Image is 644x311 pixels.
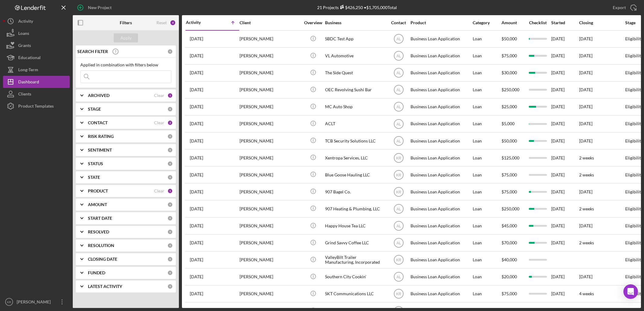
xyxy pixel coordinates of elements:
div: [PERSON_NAME] [240,65,300,81]
div: Blue Goose Hauling LLC [325,167,386,183]
div: 1 [167,188,173,194]
a: Dashboard [3,76,70,88]
b: Filters [120,20,132,25]
div: Business Loan Application [411,116,471,132]
div: Product [411,20,471,25]
a: Product Templates [3,100,70,112]
div: 907 Heating & Plumbing, LLC [325,201,386,217]
div: Loan [473,133,501,149]
div: [PERSON_NAME] [240,31,300,47]
div: 0 [167,161,173,166]
button: Educational [3,52,70,64]
span: $250,000 [501,206,519,211]
div: Loan [473,252,501,268]
div: Business Loan Application [411,133,471,149]
text: AL [396,105,401,109]
div: Loan [473,167,501,183]
span: $5,000 [501,121,515,126]
b: RESOLVED [88,229,109,234]
time: [DATE] [579,189,592,194]
div: Grind Savvy Coffee LLC [325,235,386,251]
div: Business Loan Application [411,82,471,98]
div: Loan [473,235,501,251]
div: Business Loan Application [411,201,471,217]
div: [DATE] [551,65,579,81]
div: The Side Quest [325,65,386,81]
div: [PERSON_NAME] [240,218,300,234]
div: [PERSON_NAME] [240,99,300,115]
span: $50,000 [501,138,517,143]
div: Loan [473,269,501,285]
div: 0 [167,243,173,248]
div: [DATE] [551,218,579,234]
div: Loan [473,82,501,98]
time: 2025-08-07 23:21 [190,155,203,160]
div: ACLT [325,116,386,132]
b: CLOSING DATE [88,257,117,262]
text: AL [396,122,401,126]
div: Loan [473,286,501,302]
div: Business Loan Application [411,99,471,115]
time: [DATE] [579,138,592,143]
text: AL [396,139,401,143]
b: FUNDED [88,270,105,275]
div: 0 [167,256,173,262]
time: 2025-08-15 23:43 [190,257,203,262]
div: 0 [167,284,173,289]
div: Product Templates [18,100,54,114]
div: [PERSON_NAME] [240,235,300,251]
a: Activity [3,15,70,27]
div: Loan [473,116,501,132]
text: AL [396,37,401,41]
time: 2025-07-17 21:36 [190,87,203,92]
div: Clients [18,88,31,102]
time: 2025-08-03 20:24 [190,139,203,143]
div: [PERSON_NAME] [240,286,300,302]
time: [DATE] [579,36,592,41]
div: Applied in combination with filters below [80,62,171,67]
div: Contact [387,20,410,25]
div: Business Loan Application [411,269,471,285]
div: [PERSON_NAME] [240,82,300,98]
text: AL [396,207,401,211]
div: Amount [501,20,524,25]
time: 2025-08-13 21:19 [190,223,203,228]
div: 0 [167,106,173,112]
div: Southern City Cookin' [325,269,386,285]
div: Loan [473,201,501,217]
div: Business [325,20,386,25]
div: New Project [88,2,112,14]
button: Clients [3,88,70,100]
div: Grants [18,39,31,53]
time: 2025-08-13 18:09 [190,206,203,211]
div: [PERSON_NAME] [240,167,300,183]
div: Checklist [525,20,551,25]
button: New Project [73,2,118,14]
div: 0 [167,147,173,153]
span: $40,000 [501,257,517,262]
div: [PERSON_NAME] [240,133,300,149]
div: [DATE] [551,133,579,149]
span: $250,000 [501,87,519,92]
div: [PERSON_NAME] [15,296,55,309]
div: 0 [167,202,173,207]
div: Loan [473,184,501,200]
span: $75,000 [501,189,517,194]
div: $426,250 [339,5,363,10]
time: 2024-09-13 18:17 [190,36,203,41]
time: [DATE] [579,121,592,126]
div: Business Loan Application [411,150,471,166]
div: VL Automotive [325,48,386,64]
text: AL [396,275,401,279]
button: Apply [114,33,138,42]
div: Educational [18,52,41,65]
text: AL [396,88,401,92]
text: AL [396,54,401,58]
div: 0 [167,175,173,180]
div: Loan [473,65,501,81]
div: Xentropa Services, LLC [325,150,386,166]
time: [DATE] [579,70,592,75]
div: Reset [156,20,167,25]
